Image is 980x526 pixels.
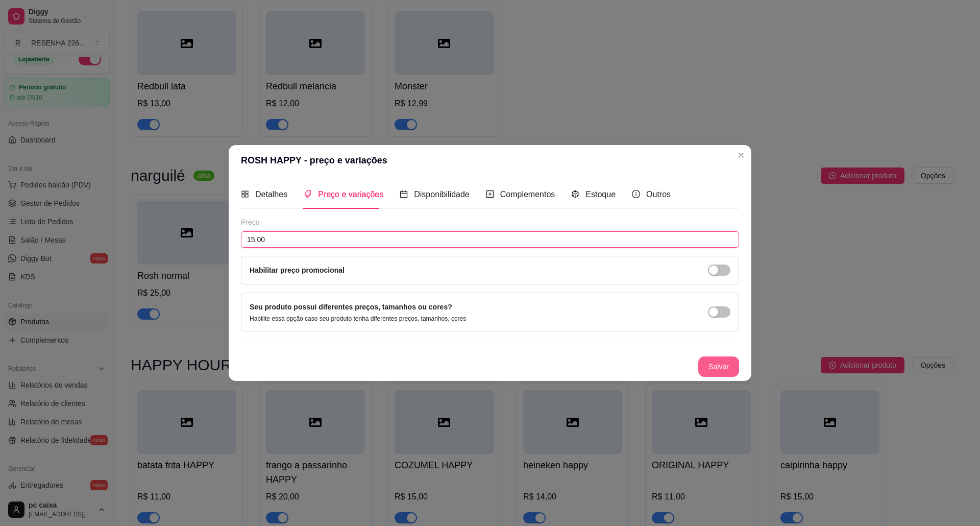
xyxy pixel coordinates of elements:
span: tags [304,190,312,198]
span: Disponibilidade [414,190,470,199]
p: Habilite essa opção caso seu produto tenha diferentes preços, tamanhos, cores [250,315,466,323]
span: Outros [646,190,671,199]
span: code-sandbox [571,190,579,198]
span: calendar [400,190,408,198]
span: plus-square [486,190,494,198]
span: appstore [241,190,249,198]
header: ROSH HAPPY - preço e variações [229,145,751,176]
span: info-circle [632,190,640,198]
div: Preço [241,217,739,227]
span: Estoque [585,190,616,199]
input: Ex.: R$12,99 [241,231,739,248]
label: Habilitar preço promocional [250,266,345,274]
button: Close [733,147,749,163]
button: Salvar [698,356,739,377]
span: Complementos [500,190,555,199]
span: Detalhes [255,190,287,199]
span: Preço e variações [318,190,383,199]
label: Seu produto possui diferentes preços, tamanhos ou cores? [250,303,452,311]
